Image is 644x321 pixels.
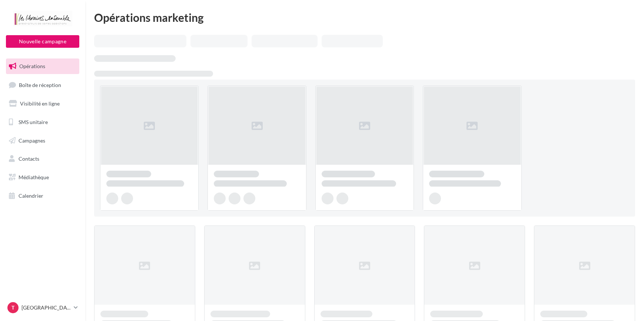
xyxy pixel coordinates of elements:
[4,188,81,204] a: Calendrier
[6,301,79,315] a: T [GEOGRAPHIC_DATA]
[94,12,635,23] div: Opérations marketing
[21,304,71,311] p: [GEOGRAPHIC_DATA]
[4,170,81,185] a: Médiathèque
[19,137,45,143] span: Campagnes
[19,81,61,88] span: Boîte de réception
[4,151,81,167] a: Contacts
[19,156,39,162] span: Contacts
[19,193,43,199] span: Calendrier
[4,114,81,130] a: SMS unitaire
[11,304,14,311] span: T
[4,77,81,93] a: Boîte de réception
[19,119,48,125] span: SMS unitaire
[4,58,81,74] a: Opérations
[4,133,81,148] a: Campagnes
[4,96,81,111] a: Visibilité en ligne
[19,174,49,180] span: Médiathèque
[19,63,45,69] span: Opérations
[6,35,79,48] button: Nouvelle campagne
[20,100,60,107] span: Visibilité en ligne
